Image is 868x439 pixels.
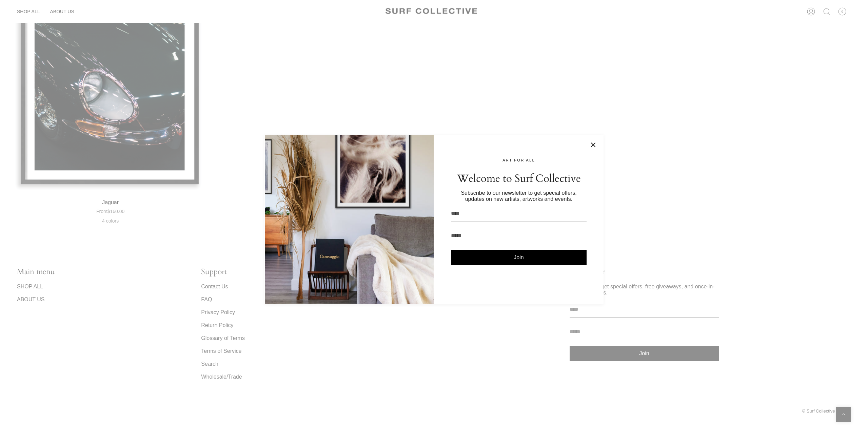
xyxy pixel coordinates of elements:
input: Email [451,227,587,244]
input: Name [451,205,587,222]
p: Subscribe to our newsletter to get special offers, updates on new artists, artworks and events. [451,190,587,202]
button: Close [590,141,597,148]
button: Join [451,250,587,265]
h2: Welcome to Surf Collective [451,172,587,185]
p: ART FOR ALL [451,158,587,162]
